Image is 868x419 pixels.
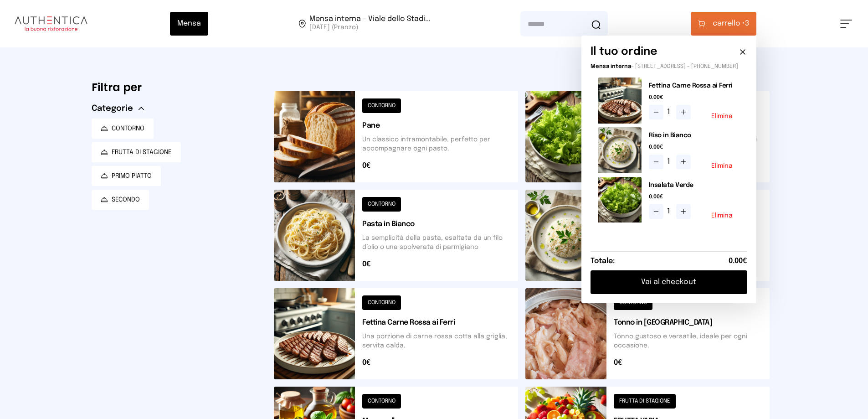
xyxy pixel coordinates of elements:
button: Elimina [711,113,733,119]
h6: Filtra per [92,80,259,95]
span: 0.00€ [649,94,740,101]
button: SECONDO [92,190,149,210]
button: PRIMO PIATTO [92,166,161,186]
p: - [STREET_ADDRESS] - [PHONE_NUMBER] [591,63,747,70]
span: Mensa interna [591,64,631,69]
img: media [598,177,642,223]
h2: Fettina Carne Rossa ai Ferri [649,81,740,90]
button: Elimina [711,163,733,169]
span: 1 [667,107,673,118]
span: Categorie [92,102,133,115]
img: media [598,78,642,124]
h6: Il tuo ordine [591,45,657,59]
span: 0.00€ [649,193,740,201]
span: carrello • [713,18,745,29]
button: Mensa [170,12,208,36]
span: 0.00€ [649,144,740,151]
span: PRIMO PIATTO [112,171,152,181]
button: Elimina [711,212,733,219]
span: 1 [667,156,673,167]
img: media [598,127,642,173]
span: 3 [713,18,749,29]
span: [DATE] (Pranzo) [309,23,431,32]
button: CONTORNO [92,119,154,139]
button: FRUTTA DI STAGIONE [92,142,181,162]
img: logo.8f33a47.png [15,16,87,31]
span: Viale dello Stadio, 77, 05100 Terni TR, Italia [309,16,431,32]
button: Vai al checkout [591,270,747,294]
span: SECONDO [112,195,140,204]
span: 0.00€ [729,256,747,267]
button: Categorie [92,102,144,115]
h2: Riso in Bianco [649,131,740,140]
h6: Totale: [591,256,615,267]
h2: Insalata Verde [649,181,740,190]
button: carrello •3 [691,12,756,36]
span: 1 [667,206,673,217]
span: CONTORNO [112,124,144,133]
span: FRUTTA DI STAGIONE [112,148,172,157]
